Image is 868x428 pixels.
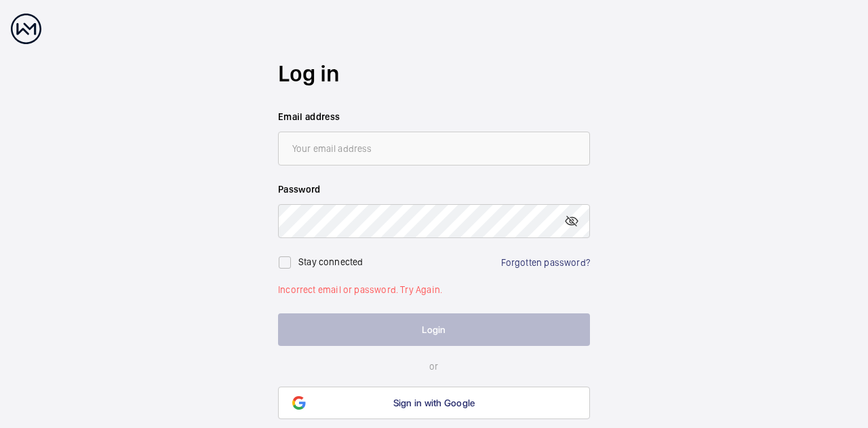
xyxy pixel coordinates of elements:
label: Email address [278,110,590,123]
span: Sign in with Google [393,397,475,408]
button: Login [278,313,590,346]
h2: Log in [278,58,590,90]
p: or [278,359,590,373]
a: Forgotten password? [501,257,590,268]
label: Stay connected [298,256,363,267]
input: Your email address [278,132,590,166]
p: Incorrect email or password. Try Again. [278,283,590,296]
label: Password [278,182,590,196]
